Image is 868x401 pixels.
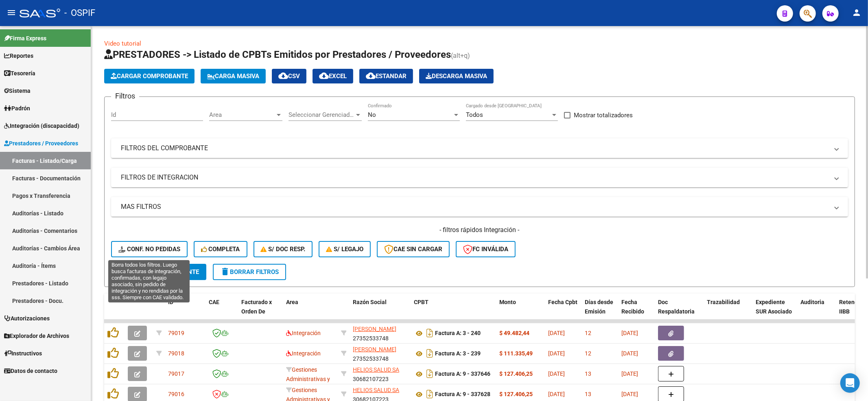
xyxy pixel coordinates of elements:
[313,69,353,83] button: EXCEL
[326,245,363,253] span: S/ legajo
[4,69,35,78] span: Tesorería
[289,111,354,118] span: Seleccionar Gerenciador
[286,350,321,357] span: Integración
[319,71,329,81] mat-icon: cloud_download
[111,226,848,234] h4: - filtros rápidos Integración -
[499,391,533,397] strong: $ 127.406,25
[194,241,247,257] button: Completa
[168,330,184,336] span: 79019
[207,72,259,80] span: Carga Masiva
[4,349,42,358] span: Instructivos
[852,8,861,18] mat-icon: person
[621,350,638,357] span: [DATE]
[496,294,545,329] datatable-header-cell: Monto
[499,370,533,377] strong: $ 127.406,25
[220,268,279,276] span: Borrar Filtros
[350,294,411,329] datatable-header-cell: Razón Social
[286,299,298,305] span: Area
[548,299,577,305] span: Fecha Cpbt
[582,294,618,329] datatable-header-cell: Días desde Emisión
[366,71,376,81] mat-icon: cloud_download
[752,294,797,329] datatable-header-cell: Expediente SUR Asociado
[283,294,338,329] datatable-header-cell: Area
[168,299,173,305] span: ID
[278,71,288,81] mat-icon: cloud_download
[368,111,376,118] span: No
[319,241,371,257] button: S/ legajo
[4,104,30,113] span: Padrón
[209,111,275,118] span: Area
[366,72,407,80] span: Estandar
[499,350,533,357] strong: $ 111.335,49
[499,299,516,305] span: Monto
[414,299,429,305] span: CPBT
[621,330,638,336] span: [DATE]
[839,299,866,315] span: Retencion IIBB
[585,299,613,315] span: Días desde Emisión
[278,72,300,80] span: CSV
[840,373,860,393] div: Open Intercom Messenger
[118,268,199,276] span: Buscar Comprobante
[548,330,565,336] span: [DATE]
[545,294,582,329] datatable-header-cell: Fecha Cpbt
[704,294,752,329] datatable-header-cell: Trazabilidad
[756,299,792,315] span: Expediente SUR Asociado
[104,69,195,83] button: Cargar Comprobante
[4,34,46,43] span: Firma Express
[377,241,450,257] button: CAE SIN CARGAR
[707,299,740,305] span: Trazabilidad
[618,294,655,329] datatable-header-cell: Fecha Recibido
[4,86,31,95] span: Sistema
[353,345,407,362] div: 27352533748
[4,121,79,130] span: Integración (discapacidad)
[585,391,591,397] span: 13
[353,324,407,342] div: 27352533748
[121,173,829,182] mat-panel-title: FILTROS DE INTEGRACION
[104,40,141,47] a: Video tutorial
[118,245,180,253] span: Conf. no pedidas
[574,110,633,120] span: Mostrar totalizadores
[353,326,396,332] span: [PERSON_NAME]
[411,294,496,329] datatable-header-cell: CPBT
[111,72,188,80] span: Cargar Comprobante
[111,138,848,158] mat-expansion-panel-header: FILTROS DEL COMPROBANTE
[209,299,219,305] span: CAE
[4,51,33,60] span: Reportes
[424,326,435,340] i: Descargar documento
[111,168,848,187] mat-expansion-panel-header: FILTROS DE INTEGRACION
[111,241,188,257] button: Conf. no pedidas
[4,314,50,323] span: Autorizaciones
[353,365,407,382] div: 30682107223
[272,69,306,83] button: CSV
[435,330,481,337] strong: Factura A: 3 - 240
[353,387,399,393] span: HELIOS SALUD SA
[424,347,435,360] i: Descargar documento
[241,299,272,315] span: Facturado x Orden De
[111,90,139,102] h3: Filtros
[419,69,494,83] app-download-masive: Descarga masiva de comprobantes (adjuntos)
[353,366,399,373] span: HELIOS SALUD SA
[261,245,306,253] span: S/ Doc Resp.
[548,391,565,397] span: [DATE]
[419,69,494,83] button: Descarga Masiva
[104,49,451,60] span: PRESTADORES -> Listado de CPBTs Emitidos por Prestadores / Proveedores
[353,299,387,305] span: Razón Social
[118,267,128,276] mat-icon: search
[621,391,638,397] span: [DATE]
[424,388,435,401] i: Descargar documento
[4,366,57,375] span: Datos de contacto
[201,245,240,253] span: Completa
[548,370,565,377] span: [DATE]
[7,8,16,18] mat-icon: menu
[201,69,266,83] button: Carga Masiva
[64,4,95,22] span: - OSPIF
[435,351,481,357] strong: Factura A: 3 - 239
[206,294,238,329] datatable-header-cell: CAE
[800,299,824,305] span: Auditoria
[463,245,508,253] span: FC Inválida
[424,367,435,380] i: Descargar documento
[4,331,69,340] span: Explorador de Archivos
[111,264,206,280] button: Buscar Comprobante
[797,294,836,329] datatable-header-cell: Auditoria
[353,346,396,353] span: [PERSON_NAME]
